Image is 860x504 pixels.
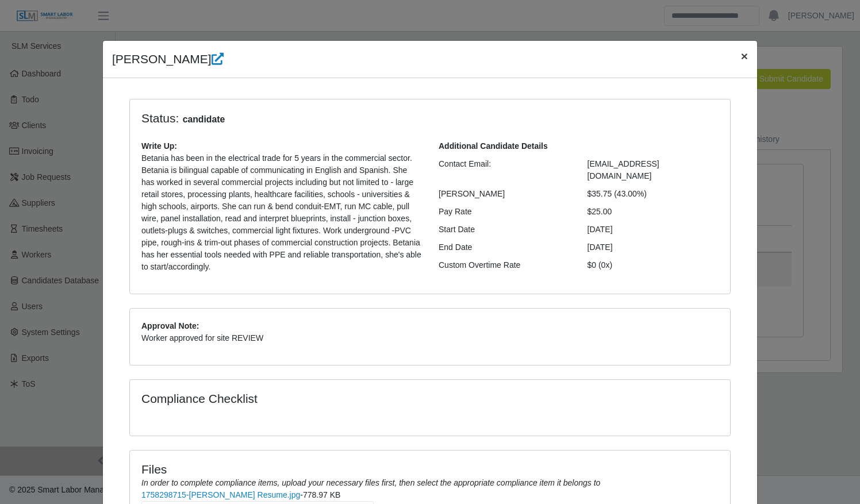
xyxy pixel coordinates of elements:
div: Start Date [430,224,579,236]
b: Additional Candidate Details [439,141,548,151]
h4: [PERSON_NAME] [112,50,224,68]
div: [PERSON_NAME] [430,188,579,200]
button: Close [732,41,757,71]
h4: Status: [141,111,570,126]
span: candidate [179,113,228,126]
div: End Date [430,241,579,253]
div: Contact Email: [430,158,579,182]
div: $25.00 [579,206,728,218]
span: × [741,49,748,63]
div: [DATE] [579,224,728,236]
div: Custom Overtime Rate [430,259,579,271]
span: [DATE] [588,243,613,252]
h4: Files [141,462,719,476]
p: Betania has been in the electrical trade for 5 years in the commercial sector. Betania is bilingu... [141,152,421,273]
span: $0 (0x) [588,260,613,270]
span: [EMAIL_ADDRESS][DOMAIN_NAME] [588,159,659,180]
b: Approval Note: [141,321,199,330]
h4: Compliance Checklist [141,391,520,406]
b: Write Up: [141,141,177,151]
div: $35.75 (43.00%) [579,188,728,200]
div: Pay Rate [430,206,579,218]
p: Worker approved for site REVIEW [141,332,719,344]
